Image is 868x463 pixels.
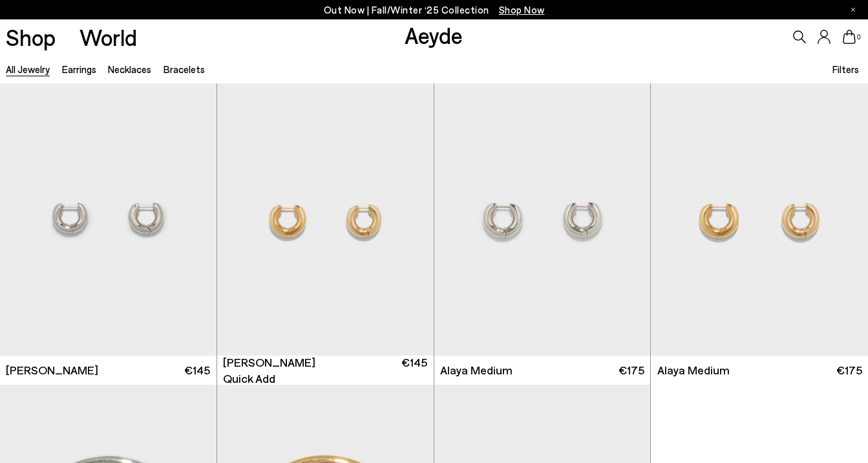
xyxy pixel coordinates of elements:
[217,83,434,356] img: Alaya Small 18kt Gold-Plated Hoop Earrings
[405,21,463,48] a: Aeyde
[62,63,96,75] a: Earrings
[6,362,98,378] span: [PERSON_NAME]
[164,63,205,75] a: Bracelets
[223,371,275,387] ul: variant
[836,362,862,378] span: €175
[217,83,434,356] a: Next slide Previous slide
[651,356,868,385] a: Alaya Medium €175
[856,34,862,41] span: 0
[832,63,859,75] span: Filters
[217,356,434,385] a: [PERSON_NAME] Quick Add €145
[217,83,434,356] div: 1 / 4
[499,4,545,16] span: Navigate to /collections/new-in
[223,371,275,387] li: Quick Add
[401,354,427,387] span: €145
[619,362,644,378] span: €175
[184,362,210,378] span: €145
[6,63,50,75] a: All Jewelry
[434,356,651,385] a: Alaya Medium €175
[440,362,513,378] span: Alaya Medium
[651,83,868,356] img: Alaya Medium 18kt Gold-Plated Hoop Earrings
[6,26,56,48] a: Shop
[223,354,315,371] span: [PERSON_NAME]
[434,83,651,356] img: Alaya Medium Palladium-Plated Hoop Earrings
[324,2,545,18] p: Out Now | Fall/Winter ‘25 Collection
[657,362,730,378] span: Alaya Medium
[108,63,151,75] a: Necklaces
[79,26,137,48] a: World
[843,30,856,44] a: 0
